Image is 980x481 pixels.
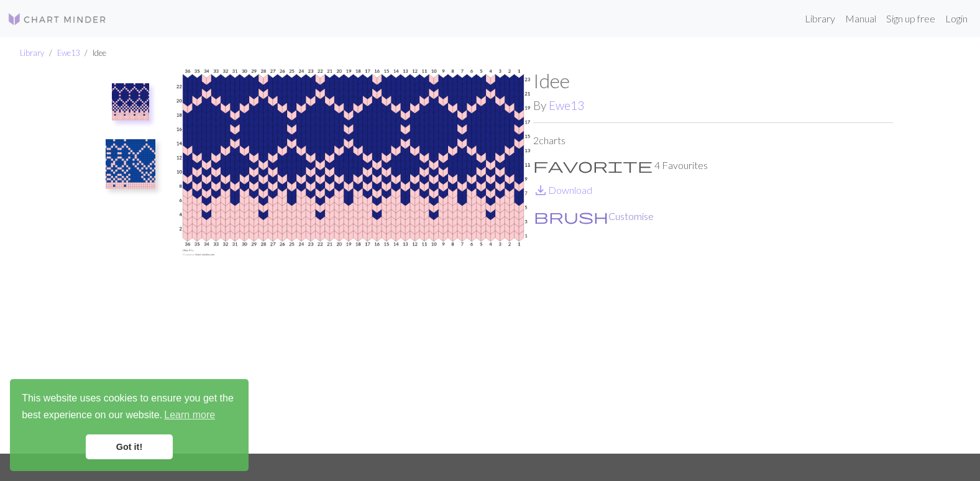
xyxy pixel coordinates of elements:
h1: Idee [533,69,893,93]
a: Login [940,6,973,31]
span: This website uses cookies to ensure you get the best experience on our website. [22,391,237,424]
img: idee 1 [106,139,155,189]
i: Favourite [533,158,653,173]
a: dismiss cookie message [86,434,173,459]
a: Ewe13 [57,48,80,58]
span: save_alt [533,181,548,199]
li: Idee [80,47,106,59]
i: Download [533,183,548,198]
a: Manual [840,6,881,31]
a: Library [20,48,44,58]
span: brush [534,208,608,225]
div: cookieconsent [10,379,249,471]
h2: By [533,98,893,112]
button: CustomiseCustomise [533,208,654,224]
img: Logo [7,12,107,27]
img: idee 4 [173,69,533,454]
a: Library [800,6,840,31]
a: Sign up free [881,6,940,31]
a: learn more about cookies [162,406,217,424]
img: idee 4 [112,83,149,121]
i: Customise [534,209,608,224]
span: favorite [533,157,653,174]
a: Ewe13 [549,98,584,112]
p: 4 Favourites [533,158,893,173]
p: 2 charts [533,133,893,148]
a: DownloadDownload [533,184,592,196]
